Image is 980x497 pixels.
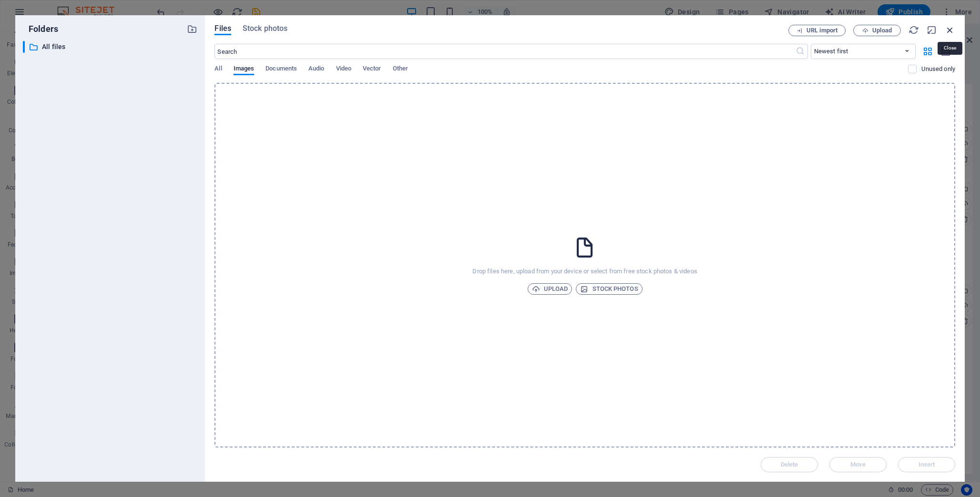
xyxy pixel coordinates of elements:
[472,267,697,276] p: Drop files here, upload from your device or select from free stock photos & videos
[42,41,180,52] p: All files
[909,25,919,35] i: Reload
[214,63,222,76] span: All
[806,28,837,33] span: URL import
[532,283,568,295] span: Upload
[921,65,955,73] p: Displays only files that are not in use on the website. Files added during this session can still...
[363,63,381,76] span: Vector
[243,23,287,34] span: Stock photos
[265,63,297,76] span: Documents
[187,24,197,34] i: Create new folder
[927,25,937,35] i: Minimize
[214,23,231,34] span: Files
[580,283,638,295] span: Stock photos
[234,63,255,76] span: Images
[308,63,324,76] span: Audio
[576,283,642,295] button: Stock photos
[872,28,892,33] span: Upload
[336,63,351,76] span: Video
[214,44,795,59] input: Search
[853,25,901,36] button: Upload
[23,41,25,53] div: ​
[23,23,58,35] p: Folders
[393,63,408,76] span: Other
[788,25,846,36] button: URL import
[528,283,572,295] button: Upload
